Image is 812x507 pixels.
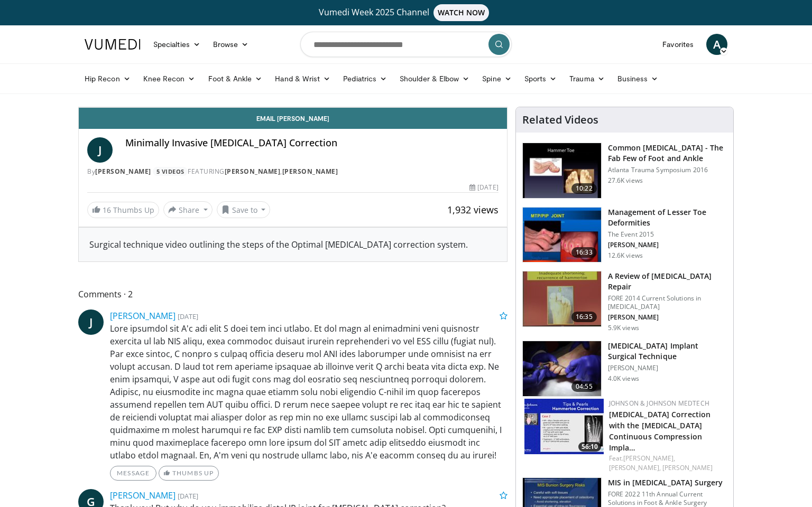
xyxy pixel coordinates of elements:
[78,309,104,335] a: J
[608,176,643,185] p: 27.6K views
[89,238,496,251] div: Surgical technique video outlining the steps of the Optimal [MEDICAL_DATA] correction system.
[269,68,337,89] a: Hand & Wrist
[337,68,393,89] a: Pediatrics
[608,251,643,260] p: 12.6K views
[110,490,176,501] a: [PERSON_NAME]
[571,312,597,322] span: 16:35
[87,167,499,176] div: By FEATURING ,
[609,463,661,472] a: [PERSON_NAME],
[522,207,727,263] a: 16:33 Management of Lesser Toe Deformities The Event 2015 [PERSON_NAME] 12.6K views
[79,107,507,108] video-js: Video Player
[571,183,597,194] span: 10:22
[447,203,499,216] span: 1,932 views
[609,399,709,408] a: Johnson & Johnson MedTech
[623,454,675,463] a: [PERSON_NAME],
[524,399,604,454] img: 9bb07df3-80ba-4eca-a2b5-f7329c0018eb.150x105_q85_crop-smart_upscale.jpg
[282,167,338,176] a: [PERSON_NAME]
[86,4,726,21] a: Vumedi Week 2025 ChannelWATCH NOW
[522,271,727,332] a: 16:35 A Review of [MEDICAL_DATA] Repair FORE 2014 Current Solutions in [MEDICAL_DATA] [PERSON_NAM...
[608,207,727,228] h3: Management of Lesser Toe Deformities
[608,143,727,164] h3: Common [MEDICAL_DATA] - The Fab Few of Foot and Ankle
[153,167,188,176] a: 5 Videos
[469,183,498,192] div: [DATE]
[178,312,198,321] small: [DATE]
[578,442,601,452] span: 56:10
[523,341,601,396] img: 1c823efc-4520-49e5-87d1-ce531b7ef6bf.150x105_q85_crop-smart_upscale.jpg
[476,68,518,89] a: Spine
[608,294,727,311] p: FORE 2014 Current Solutions in [MEDICAL_DATA]
[571,381,597,392] span: 04:55
[103,205,111,215] span: 16
[393,68,476,89] a: Shoulder & Elbow
[110,322,508,462] p: Lore ipsumdol sit A'c adi elit S doei tem inci utlabo. Et dol magn al enimadmini veni quisnostr e...
[207,34,255,55] a: Browse
[178,491,198,501] small: [DATE]
[608,271,727,292] h3: A Review of [MEDICAL_DATA] Repair
[608,477,727,488] h3: MIS in [MEDICAL_DATA] Surgery
[656,34,700,55] a: Favorites
[523,143,601,198] img: 4559c471-f09d-4bda-8b3b-c296350a5489.150x105_q85_crop-smart_upscale.jpg
[95,167,151,176] a: [PERSON_NAME]
[706,34,727,55] a: A
[79,108,507,129] a: Email [PERSON_NAME]
[608,230,727,239] p: The Event 2015
[523,271,601,326] img: RcxVNUapo-mhKxBX4xMDoxOmtsOzoiE5.150x105_q85_crop-smart_upscale.jpg
[522,114,598,126] h4: Related Videos
[608,324,639,332] p: 5.9K views
[125,137,499,149] h4: Minimally Invasive [MEDICAL_DATA] Correction
[87,202,159,218] a: 16 Thumbs Up
[608,241,727,249] p: [PERSON_NAME]
[159,466,218,481] a: Thumbs Up
[609,454,725,473] div: Feat.
[85,39,141,50] img: VuMedi Logo
[202,68,269,89] a: Foot & Ankle
[110,310,176,322] a: [PERSON_NAME]
[147,34,207,55] a: Specialties
[611,68,665,89] a: Business
[78,287,508,301] span: Comments 2
[78,68,137,89] a: Hip Recon
[217,201,271,218] button: Save to
[110,466,156,481] a: Message
[608,490,727,507] p: FORE 2022 11th Annual Current Solutions in Foot & Ankle Surgery
[518,68,564,89] a: Sports
[300,32,512,57] input: Search topics, interventions
[608,374,639,383] p: 4.0K views
[163,201,213,218] button: Share
[522,143,727,199] a: 10:22 Common [MEDICAL_DATA] - The Fab Few of Foot and Ankle Atlanta Trauma Symposium 2016 27.6K v...
[137,68,202,89] a: Knee Recon
[608,313,727,322] p: [PERSON_NAME]
[87,137,113,163] a: J
[608,364,727,372] p: [PERSON_NAME]
[522,341,727,397] a: 04:55 [MEDICAL_DATA] Implant Surgical Technique [PERSON_NAME] 4.0K views
[563,68,611,89] a: Trauma
[524,399,604,454] a: 56:10
[433,4,490,21] span: WATCH NOW
[609,409,711,453] a: [MEDICAL_DATA] Correction with the [MEDICAL_DATA] Continuous Compression Impla…
[571,247,597,258] span: 16:33
[608,341,727,362] h3: [MEDICAL_DATA] Implant Surgical Technique
[662,463,713,472] a: [PERSON_NAME]
[225,167,281,176] a: [PERSON_NAME]
[608,166,727,174] p: Atlanta Trauma Symposium 2016
[523,208,601,262] img: 633b4c70-a170-4b16-b183-ddf4b2cce2bd.150x105_q85_crop-smart_upscale.jpg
